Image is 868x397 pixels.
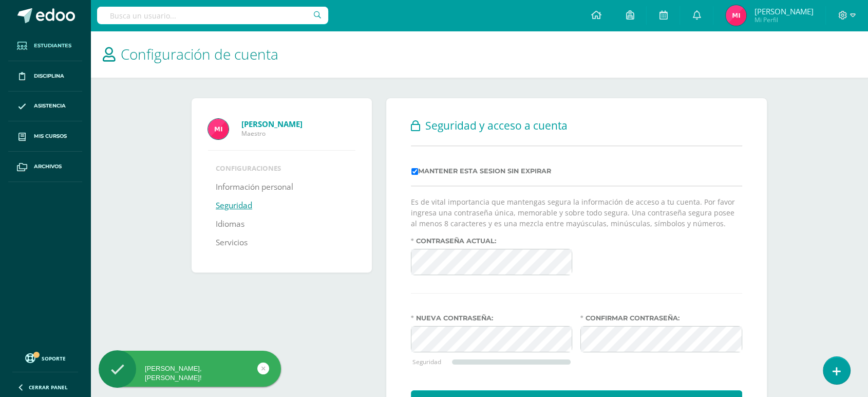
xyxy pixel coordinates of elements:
[121,44,278,64] span: Configuración de cuenta
[34,102,66,110] span: Asistencia
[241,129,355,138] span: Maestro
[34,72,64,80] span: Disciplina
[34,132,67,140] span: Mis cursos
[216,196,252,215] a: Seguridad
[12,351,78,365] a: Soporte
[754,6,813,16] span: [PERSON_NAME]
[8,92,82,122] a: Asistencia
[411,196,742,229] p: Es de vital importancia que mantengas segura la información de acceso a tu cuenta. Por favor ingr...
[726,5,746,26] img: 67e357ac367b967c23576a478ea07591.png
[412,357,452,366] div: Seguridad
[216,164,348,173] li: Configuraciones
[411,314,573,322] label: Nueva contraseña:
[216,215,244,233] a: Idiomas
[425,118,568,133] span: Seguridad y acceso a cuenta
[8,121,82,152] a: Mis cursos
[216,178,293,196] a: Información personal
[42,355,66,362] span: Soporte
[34,163,62,171] span: Archivos
[754,15,813,24] span: Mi Perfil
[34,42,71,50] span: Estudiantes
[97,7,328,24] input: Busca un usuario...
[241,119,355,129] a: [PERSON_NAME]
[8,61,82,92] a: Disciplina
[411,168,418,175] input: Mantener esta sesion sin expirar
[8,152,82,182] a: Archivos
[29,384,68,391] span: Cerrar panel
[208,119,229,139] img: Profile picture of Audra Cobar
[8,31,82,61] a: Estudiantes
[99,364,281,383] div: [PERSON_NAME], [PERSON_NAME]!
[241,119,303,129] strong: [PERSON_NAME]
[580,314,742,322] label: Confirmar contraseña:
[411,237,573,245] label: Contraseña actual:
[216,233,248,252] a: Servicios
[411,167,551,175] label: Mantener esta sesion sin expirar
